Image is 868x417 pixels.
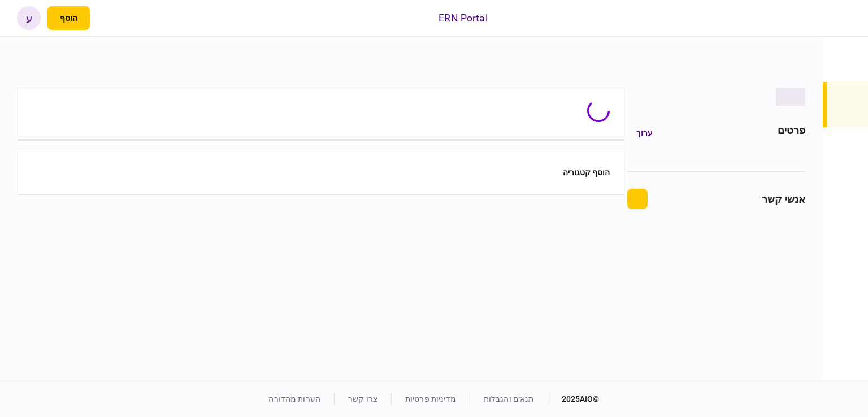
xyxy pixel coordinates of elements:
div: אנשי קשר [762,192,805,207]
a: מדיניות פרטיות [405,394,456,403]
a: צרו קשר [348,394,377,403]
button: ערוך [627,123,662,143]
button: הוסף קטגוריה [563,168,610,177]
button: פתח רשימת התראות [97,6,120,30]
button: ע [17,6,41,30]
div: © 2025 AIO [548,393,600,405]
button: פתח תפריט להוספת לקוח [47,6,90,30]
div: פרטים [778,123,806,143]
div: ERN Portal [439,11,487,25]
a: הערות מהדורה [268,394,320,403]
a: תנאים והגבלות [484,394,534,403]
